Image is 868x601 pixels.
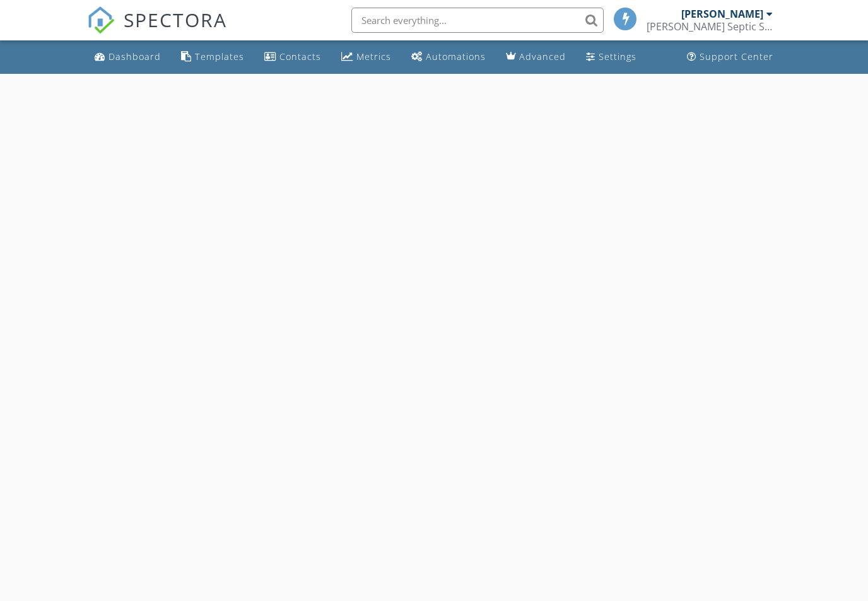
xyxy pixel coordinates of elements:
[647,20,773,33] div: Metcalf Septic Services
[279,51,321,62] div: Contacts
[682,45,778,69] a: Support Center
[356,51,391,62] div: Metrics
[700,51,773,62] div: Support Center
[519,51,566,62] div: Advanced
[406,45,491,69] a: Automations (Basic)
[426,51,486,62] div: Automations
[108,51,161,62] div: Dashboard
[681,8,763,20] div: [PERSON_NAME]
[87,17,227,44] a: SPECTORA
[195,51,244,62] div: Templates
[336,45,396,69] a: Metrics
[599,51,636,62] div: Settings
[87,6,115,34] img: The Best Home Inspection Software - Spectora
[90,45,166,69] a: Dashboard
[176,45,249,69] a: Templates
[581,45,642,69] a: Settings
[351,8,604,33] input: Search everything...
[259,45,326,69] a: Contacts
[501,45,571,69] a: Advanced
[124,6,227,33] span: SPECTORA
